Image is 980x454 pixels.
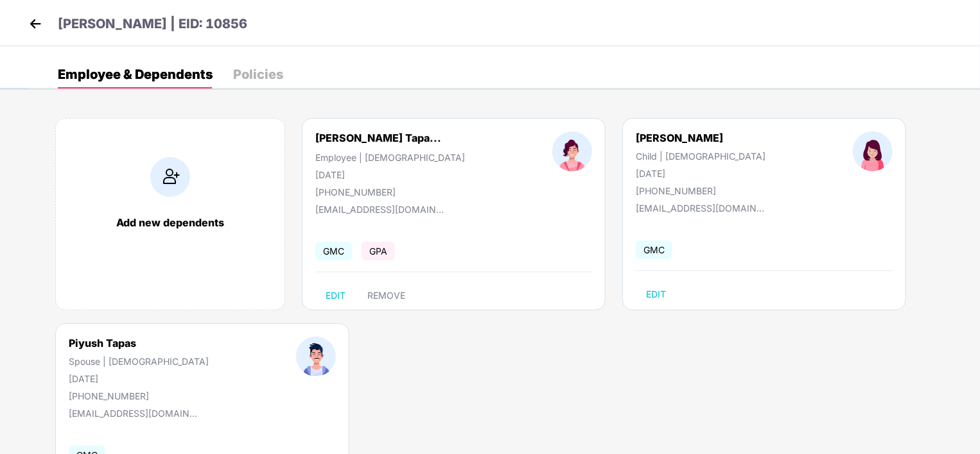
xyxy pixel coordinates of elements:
span: EDIT [326,290,346,301]
div: [EMAIL_ADDRESS][DOMAIN_NAME] [636,203,764,214]
span: GMC [636,240,672,259]
div: Add new dependents [69,216,272,229]
div: Policies [233,68,283,81]
span: GPA [362,242,395,260]
span: GMC [315,242,352,260]
div: [EMAIL_ADDRESS][DOMAIN_NAME] [315,204,444,215]
img: profileImage [296,337,336,376]
span: REMOVE [367,290,405,301]
button: EDIT [636,284,676,305]
div: Spouse | [DEMOGRAPHIC_DATA] [69,356,209,367]
img: profileImage [853,131,893,171]
img: back [26,14,45,33]
div: [PHONE_NUMBER] [636,185,766,196]
button: REMOVE [357,285,416,306]
img: addIcon [150,157,190,197]
div: [DATE] [315,169,465,180]
div: [PHONE_NUMBER] [69,391,209,401]
div: [EMAIL_ADDRESS][DOMAIN_NAME] [69,408,197,419]
img: profileImage [552,131,592,171]
div: [PERSON_NAME] [636,131,766,144]
div: [DATE] [636,168,766,179]
div: [DATE] [69,373,209,384]
div: Child | [DEMOGRAPHIC_DATA] [636,151,766,162]
div: [PERSON_NAME] Tapa... [315,131,441,144]
div: [PHONE_NUMBER] [315,187,465,198]
div: Employee & Dependents [58,68,213,81]
span: EDIT [646,289,666,299]
p: [PERSON_NAME] | EID: 10856 [58,14,247,34]
div: Employee | [DEMOGRAPHIC_DATA] [315,152,465,163]
button: EDIT [315,285,356,306]
div: Piyush Tapas [69,337,209,349]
